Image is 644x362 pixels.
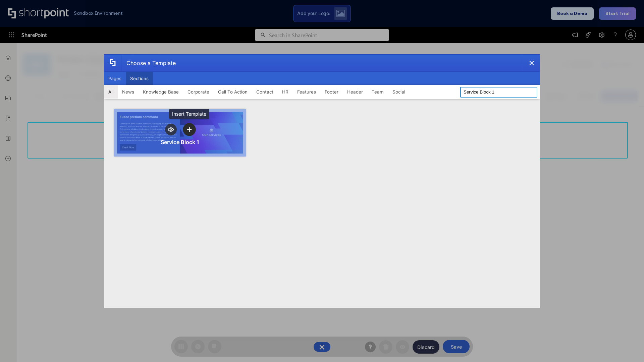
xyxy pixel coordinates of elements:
button: HR [278,85,293,99]
button: Social [388,85,410,99]
button: News [118,85,139,99]
button: Corporate [183,85,214,99]
button: Team [367,85,388,99]
button: Sections [126,72,153,85]
div: template selector [104,54,540,308]
div: Choose a Template [121,55,176,71]
button: Footer [320,85,343,99]
div: Service Block 1 [161,139,199,145]
iframe: Chat Widget [610,330,644,362]
button: All [104,85,118,99]
button: Pages [104,72,126,85]
button: Contact [252,85,278,99]
input: Search [460,87,537,98]
button: Call To Action [214,85,252,99]
button: Features [293,85,320,99]
button: Header [343,85,367,99]
button: Knowledge Base [139,85,183,99]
